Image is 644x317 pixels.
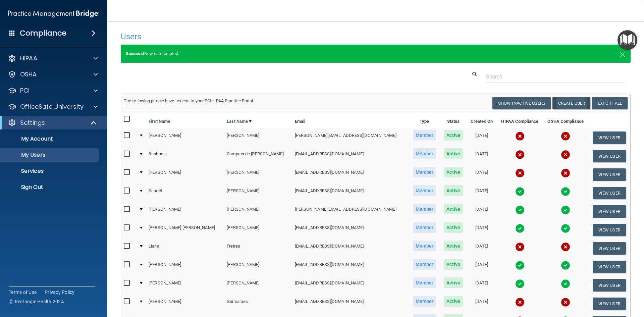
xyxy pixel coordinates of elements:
img: tick.e7d51cea.svg [561,187,570,196]
span: Member [413,277,436,288]
h4: Compliance [20,29,66,38]
img: tick.e7d51cea.svg [515,224,525,233]
td: Raphaela [146,147,224,165]
td: [PERSON_NAME] [224,258,292,276]
p: OfficeSafe University [20,103,84,111]
button: Show Inactive Users [492,97,551,109]
span: Active [444,148,463,159]
td: Liana [146,239,224,258]
span: Member [413,148,436,159]
span: Active [444,259,463,270]
strong: Success! [126,51,144,56]
td: [DATE] [467,295,496,313]
img: tick.e7d51cea.svg [561,261,570,270]
td: [EMAIL_ADDRESS][DOMAIN_NAME] [292,165,409,184]
td: [EMAIL_ADDRESS][DOMAIN_NAME] [292,184,409,202]
td: Campras de [PERSON_NAME] [224,147,292,165]
td: [DATE] [467,165,496,184]
th: HIPAA Compliance [497,112,543,128]
p: My Users [4,152,96,158]
div: New user created. [121,45,631,63]
img: tick.e7d51cea.svg [515,261,525,270]
span: Active [444,204,463,214]
button: View User [593,279,626,292]
td: [EMAIL_ADDRESS][DOMAIN_NAME] [292,239,409,258]
span: Active [444,241,463,251]
td: [PERSON_NAME] [224,165,292,184]
p: PCI [20,87,30,95]
a: Terms of Use [9,289,37,296]
td: [PERSON_NAME] [PERSON_NAME] [146,221,224,239]
td: [EMAIL_ADDRESS][DOMAIN_NAME] [292,276,409,295]
p: OSHA [20,70,37,78]
td: [PERSON_NAME] [146,295,224,313]
td: [DATE] [467,258,496,276]
td: [EMAIL_ADDRESS][DOMAIN_NAME] [292,295,409,313]
th: Type [409,112,440,128]
td: [PERSON_NAME][EMAIL_ADDRESS][DOMAIN_NAME] [292,202,409,221]
img: cross.ca9f0e7f.svg [561,168,570,178]
img: tick.e7d51cea.svg [515,187,525,196]
img: PMB logo [8,7,99,20]
img: tick.e7d51cea.svg [515,205,525,215]
a: Created On [471,117,493,125]
td: [DATE] [467,147,496,165]
h4: Users [121,32,414,41]
td: Guimaraes [224,295,292,313]
button: View User [593,187,626,199]
td: [PERSON_NAME] [146,128,224,147]
span: Active [444,167,463,177]
th: Status [440,112,467,128]
img: cross.ca9f0e7f.svg [561,242,570,252]
img: cross.ca9f0e7f.svg [515,168,525,178]
button: View User [593,224,626,236]
img: tick.e7d51cea.svg [515,279,525,288]
a: HIPAA [8,54,98,62]
td: [EMAIL_ADDRESS][DOMAIN_NAME] [292,147,409,165]
td: [PERSON_NAME] [146,165,224,184]
img: tick.e7d51cea.svg [561,279,570,288]
a: Privacy Policy [45,289,75,296]
a: PCI [8,87,98,95]
td: [DATE] [467,221,496,239]
img: cross.ca9f0e7f.svg [515,150,525,159]
td: [PERSON_NAME] [146,258,224,276]
td: Freires [224,239,292,258]
p: Settings [20,119,45,127]
img: cross.ca9f0e7f.svg [515,298,525,307]
a: Export All [592,97,628,109]
span: Member [413,222,436,233]
td: [PERSON_NAME] [224,202,292,221]
p: Sign Out [4,184,96,191]
input: Search [486,70,626,83]
span: Ⓒ Rectangle Health 2024 [9,298,64,305]
td: [PERSON_NAME] [224,221,292,239]
td: [DATE] [467,276,496,295]
span: Active [444,296,463,307]
td: [PERSON_NAME] [224,184,292,202]
button: View User [593,298,626,310]
button: Close [620,50,626,58]
td: [PERSON_NAME] [146,202,224,221]
span: Active [444,130,463,141]
button: View User [593,168,626,181]
a: First Name [149,117,170,125]
td: [PERSON_NAME] [146,276,224,295]
td: [DATE] [467,202,496,221]
button: View User [593,261,626,273]
span: The following people have access to your PCIHIPAA Practice Portal [124,98,253,103]
span: Member [413,204,436,214]
span: Active [444,222,463,233]
td: [PERSON_NAME] [224,128,292,147]
a: Last Name [227,117,252,125]
img: cross.ca9f0e7f.svg [561,298,570,307]
p: Services [4,168,96,174]
td: [DATE] [467,184,496,202]
img: tick.e7d51cea.svg [561,224,570,233]
p: My Account [4,136,96,142]
td: [DATE] [467,239,496,258]
span: Member [413,296,436,307]
img: cross.ca9f0e7f.svg [561,131,570,141]
span: Member [413,185,436,196]
td: [PERSON_NAME][EMAIL_ADDRESS][DOMAIN_NAME] [292,128,409,147]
